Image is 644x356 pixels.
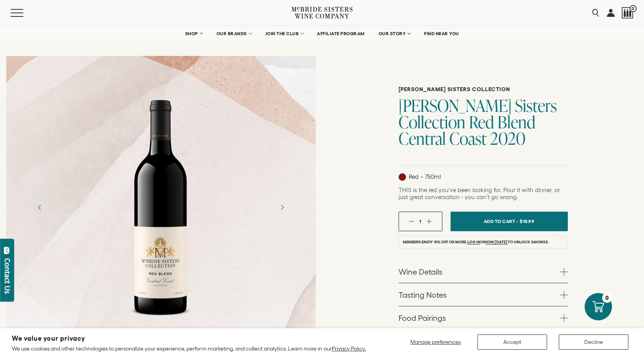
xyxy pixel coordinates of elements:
[180,26,208,41] a: SHOP
[410,339,461,345] span: Manage preferences
[265,31,299,36] span: JOIN THE CLUB
[399,283,568,306] a: Tasting Notes
[399,173,441,181] p: Red – 750ml
[559,334,628,350] button: Decline
[12,335,366,342] h2: We value your privacy
[486,240,507,245] a: join [DATE]
[419,26,464,41] a: FIND NEAR YOU
[399,97,568,147] h1: [PERSON_NAME] Sisters Collection Red Blend Central Coast 2020
[216,31,247,36] span: OUR BRANDS
[30,197,50,218] button: Previous
[185,31,199,36] span: SHOP
[12,345,366,352] p: We use cookies and other technologies to personalize your experience, perform marketing, and coll...
[520,216,534,227] span: $18.99
[399,236,568,248] li: Members enjoy 10% off or more. or to unlock savings.
[260,26,308,41] a: JOIN THE CLUB
[272,197,292,218] button: Next
[484,216,518,227] span: Add To Cart -
[312,26,370,41] a: AFFILIATE PROGRAM
[379,31,406,36] span: OUR STORY
[419,219,421,224] span: 1
[399,260,568,283] a: Wine Details
[317,31,365,36] span: AFFILIATE PROGRAM
[399,187,560,200] span: THIS is the red you've been looking for. Pour it with dinner, or just great conversation - you ca...
[11,9,39,17] button: Mobile Menu Trigger
[424,31,459,36] span: FIND NEAR YOU
[478,334,547,350] button: Accept
[602,293,612,303] div: 0
[374,26,415,41] a: OUR STORY
[211,26,256,41] a: OUR BRANDS
[467,240,480,245] a: Log in
[406,334,466,350] button: Manage preferences
[630,5,637,12] span: 0
[332,345,366,352] a: Privacy Policy.
[399,86,568,93] h6: [PERSON_NAME] Sisters Collection
[451,212,568,231] button: Add To Cart - $18.99
[399,306,568,329] a: Food Pairings
[4,258,11,294] div: Contact Us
